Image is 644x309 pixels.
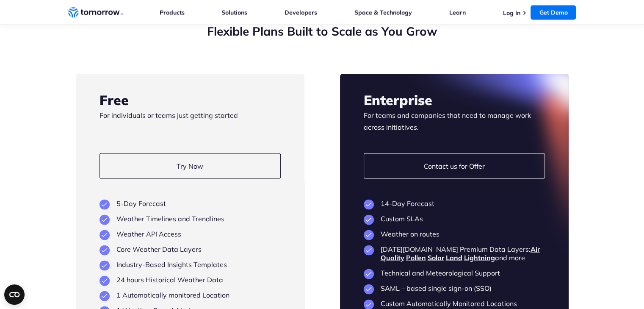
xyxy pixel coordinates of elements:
[531,5,576,19] a: Get Demo
[428,253,444,262] a: Solar
[100,199,281,207] li: 5-Day Forecast
[100,260,281,268] li: Industry-Based Insights Templates
[364,268,545,277] li: Technical and Meteorological Support
[381,245,540,262] a: Air Quality
[100,290,281,299] li: 1 Automatically monitored Location
[364,284,545,292] li: SAML – based single sign-on (SSO)
[100,214,281,223] li: Weather Timelines and Trendlines
[285,8,317,16] a: Developers
[406,253,426,262] a: Pollen
[100,275,281,284] li: 24 hours Historical Weather Data
[446,253,462,262] a: Land
[364,199,545,207] li: 14-Day Forecast
[364,245,545,262] li: [DATE][DOMAIN_NAME] Premium Data Layers: and more
[100,109,281,133] p: For individuals or teams just getting started
[354,8,412,16] a: Space & Technology
[68,6,123,19] a: Home link
[503,9,520,17] a: Log In
[100,153,281,178] a: Try Now
[4,284,25,305] button: Open CMP widget
[160,8,185,16] a: Products
[221,8,247,16] a: Solutions
[100,90,281,109] h3: Free
[449,8,466,16] a: Learn
[100,245,281,253] li: Core Weather Data Layers
[100,229,281,238] li: Weather API Access
[76,23,569,39] h2: Flexible Plans Built to Scale as You Grow
[364,214,545,223] li: Custom SLAs
[364,299,545,307] li: Custom Automatically Monitored Locations
[364,153,545,178] a: Contact us for Offer
[364,229,545,238] li: Weather on routes
[464,253,495,262] a: Lightning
